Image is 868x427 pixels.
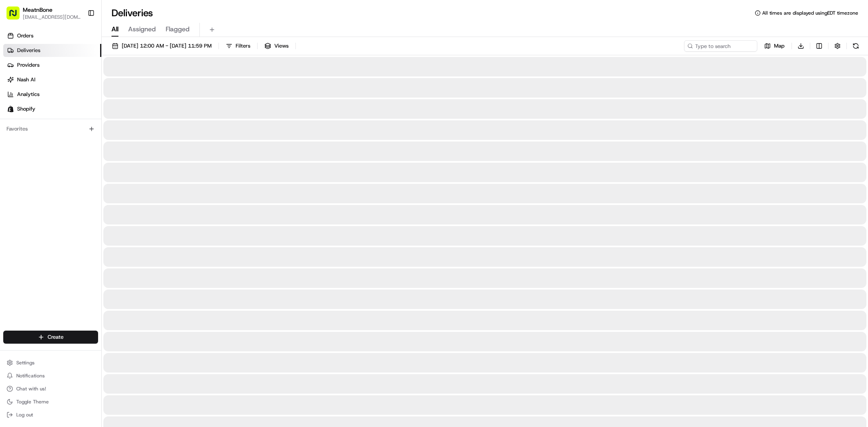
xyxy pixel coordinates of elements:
[16,399,49,405] span: Toggle Theme
[774,42,785,50] span: Map
[3,370,98,381] button: Notifications
[48,333,63,341] span: Create
[3,44,101,57] a: Deliveries
[122,42,212,50] span: [DATE] 12:00 AM - [DATE] 11:59 PM
[128,24,156,34] span: Assigned
[17,76,35,83] span: Nash AI
[236,42,250,50] span: Filters
[850,40,861,52] button: Refresh
[3,357,98,368] button: Settings
[23,14,81,20] button: [EMAIL_ADDRESS][DOMAIN_NAME]
[23,6,52,14] button: MeatnBone
[16,359,35,366] span: Settings
[17,32,33,39] span: Orders
[3,122,98,135] div: Favorites
[222,40,254,52] button: Filters
[761,40,788,52] button: Map
[16,386,46,392] span: Chat with us!
[3,73,101,86] a: Nash AI
[17,47,40,54] span: Deliveries
[274,42,289,50] span: Views
[108,40,215,52] button: [DATE] 12:00 AM - [DATE] 11:59 PM
[17,105,35,113] span: Shopify
[16,373,45,379] span: Notifications
[762,10,858,16] span: All times are displayed using EDT timezone
[3,59,101,72] a: Providers
[112,7,153,20] h1: Deliveries
[3,331,98,344] button: Create
[17,91,39,98] span: Analytics
[17,61,39,69] span: Providers
[112,24,118,34] span: All
[684,40,757,52] input: Type to search
[7,106,14,112] img: Shopify logo
[3,409,98,420] button: Log out
[3,88,101,101] a: Analytics
[166,24,190,34] span: Flagged
[3,3,84,23] button: MeatnBone[EMAIL_ADDRESS][DOMAIN_NAME]
[3,383,98,394] button: Chat with us!
[16,412,33,418] span: Log out
[3,29,101,42] a: Orders
[261,40,292,52] button: Views
[3,396,98,407] button: Toggle Theme
[3,102,101,115] a: Shopify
